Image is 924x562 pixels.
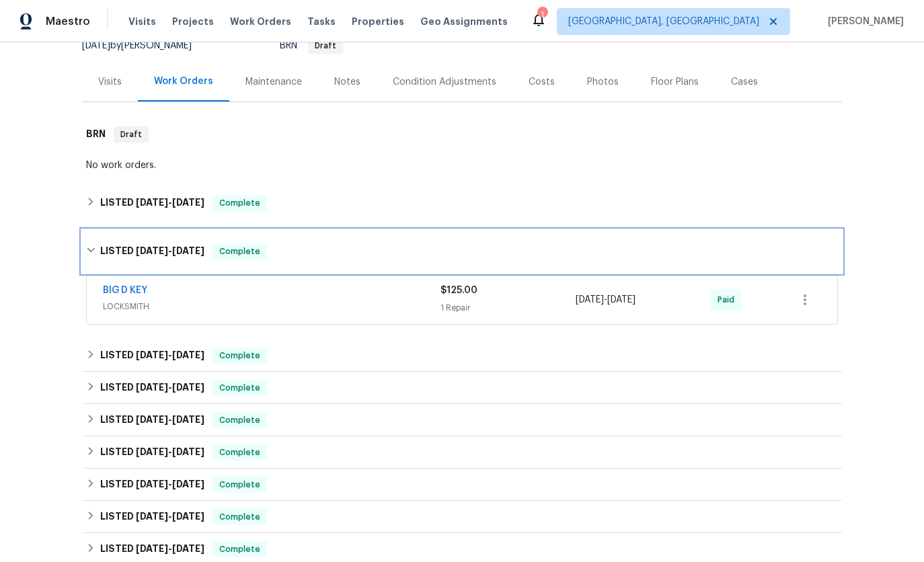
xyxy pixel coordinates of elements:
span: - [136,246,204,255]
div: Notes [334,75,360,89]
div: Costs [529,75,555,89]
h6: LISTED [100,541,204,557]
div: Maintenance [245,75,302,89]
span: Complete [214,349,266,362]
span: Maestro [46,15,90,28]
div: Photos [587,75,619,89]
span: [DATE] [82,41,110,50]
span: [DATE] [136,544,168,553]
span: Properties [352,15,404,28]
div: LISTED [DATE]-[DATE]Complete [82,372,842,404]
span: - [136,415,204,424]
span: [DATE] [172,447,204,456]
h6: LISTED [100,509,204,525]
span: [DATE] [136,479,168,489]
h6: LISTED [100,243,204,259]
span: Complete [214,381,266,395]
span: BRN [280,41,343,50]
span: Draft [309,42,342,50]
div: LISTED [DATE]-[DATE]Complete [82,436,842,469]
span: [DATE] [136,447,168,456]
span: Draft [115,128,147,141]
span: [DATE] [136,246,168,255]
span: [DATE] [172,415,204,424]
span: [DATE] [136,198,168,207]
h6: LISTED [100,348,204,364]
h6: LISTED [100,477,204,493]
span: [DATE] [576,295,604,305]
span: [DATE] [172,198,204,207]
div: No work orders. [86,159,838,172]
div: LISTED [DATE]-[DATE]Complete [82,339,842,372]
span: [DATE] [172,479,204,489]
span: - [136,447,204,456]
span: [DATE] [136,350,168,360]
div: Work Orders [154,75,213,88]
span: [GEOGRAPHIC_DATA], [GEOGRAPHIC_DATA] [568,15,759,28]
div: 1 [537,8,547,22]
span: Complete [214,446,266,459]
h6: LISTED [100,444,204,460]
span: Complete [214,196,266,210]
div: BRN Draft [82,113,842,156]
h6: BRN [86,126,106,143]
span: $125.00 [440,286,477,295]
h6: LISTED [100,195,204,211]
div: Cases [731,75,758,89]
span: - [136,198,204,207]
span: [DATE] [172,544,204,553]
div: LISTED [DATE]-[DATE]Complete [82,187,842,219]
span: Complete [214,543,266,556]
a: BIG D KEY [103,286,147,295]
span: [DATE] [607,295,636,305]
span: Complete [214,478,266,491]
div: Floor Plans [651,75,699,89]
span: [DATE] [172,246,204,255]
h6: LISTED [100,412,204,428]
span: [DATE] [172,512,204,521]
span: - [136,350,204,360]
div: Condition Adjustments [393,75,496,89]
span: [DATE] [172,350,204,360]
span: [PERSON_NAME] [822,15,904,28]
span: - [576,293,636,307]
div: LISTED [DATE]-[DATE]Complete [82,230,842,273]
h6: LISTED [100,380,204,396]
span: - [136,544,204,553]
span: Complete [214,510,266,524]
span: Geo Assignments [420,15,508,28]
span: Visits [128,15,156,28]
span: - [136,383,204,392]
span: - [136,512,204,521]
div: by [PERSON_NAME] [82,38,208,54]
span: LOCKSMITH [103,300,440,313]
span: [DATE] [136,512,168,521]
span: [DATE] [172,383,204,392]
div: Visits [98,75,122,89]
span: Tasks [307,17,336,26]
span: Paid [718,293,740,307]
div: LISTED [DATE]-[DATE]Complete [82,469,842,501]
div: LISTED [DATE]-[DATE]Complete [82,501,842,533]
span: Complete [214,245,266,258]
div: LISTED [DATE]-[DATE]Complete [82,404,842,436]
span: Work Orders [230,15,291,28]
span: - [136,479,204,489]
span: [DATE] [136,415,168,424]
span: [DATE] [136,383,168,392]
span: Projects [172,15,214,28]
div: 1 Repair [440,301,576,315]
span: Complete [214,413,266,427]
